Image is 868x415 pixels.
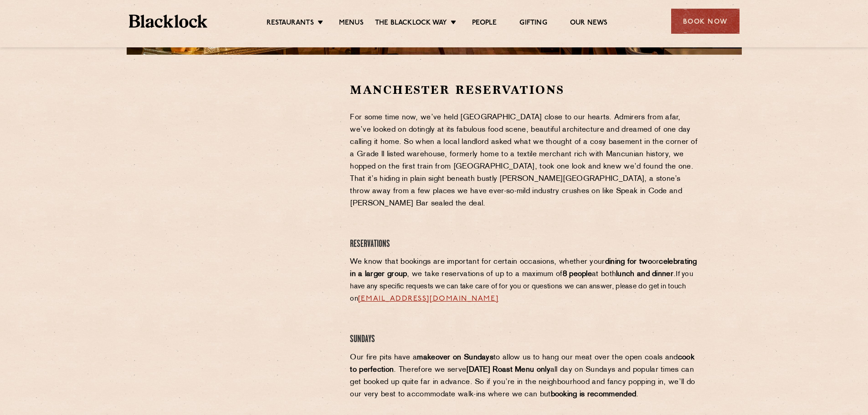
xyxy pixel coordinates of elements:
[350,238,699,251] h4: Reservations
[671,9,740,34] div: Book Now
[605,258,652,266] strong: dining for two
[375,19,447,29] a: The Blacklock Way
[350,354,694,374] strong: cook to perfection
[350,333,699,346] h4: Sundays
[339,19,364,29] a: Menus
[551,391,637,398] strong: booking is recommended
[350,256,699,305] p: We know that bookings are important for certain occasions, whether your or , we take reservations...
[267,19,314,29] a: Restaurants
[466,366,550,374] strong: [DATE] Roast Menu only
[350,82,699,98] h2: Manchester Reservations
[570,19,608,29] a: Our News
[350,271,693,302] span: If you have any specific requests we can take care of for you or questions we can answer, please ...
[201,82,303,219] iframe: OpenTable make booking widget
[358,295,498,302] a: [EMAIL_ADDRESS][DOMAIN_NAME]
[417,354,493,361] strong: makeover on Sundays
[350,352,699,401] p: Our fire pits have a to allow us to hang our meat over the open coals and . Therefore we serve al...
[616,271,673,278] strong: lunch and dinner
[129,15,208,28] img: BL_Textured_Logo-footer-cropped.svg
[472,19,497,29] a: People
[519,19,547,29] a: Gifting
[350,112,699,210] p: For some time now, we’ve held [GEOGRAPHIC_DATA] close to our hearts. Admirers from afar, we’ve lo...
[563,271,592,278] strong: 8 people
